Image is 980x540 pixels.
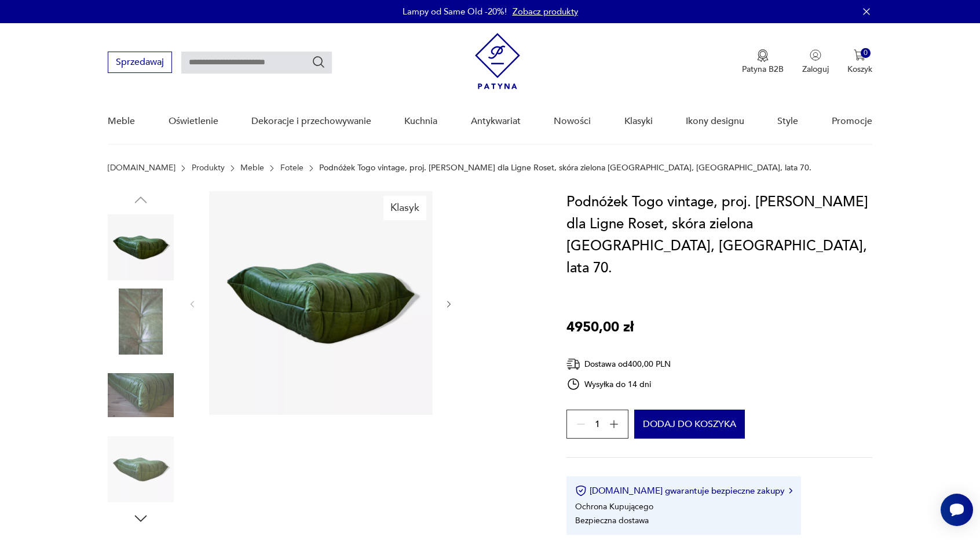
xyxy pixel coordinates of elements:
[742,49,784,75] button: Patyna B2B
[383,196,426,220] div: Klasyk
[802,64,829,75] p: Zaloguj
[108,163,175,173] a: [DOMAIN_NAME]
[575,485,792,497] button: [DOMAIN_NAME] gwarantuje bezpieczne zakupy
[280,163,303,173] a: Fotele
[847,64,872,75] p: Koszyk
[108,59,172,67] a: Sprzedawaj
[566,191,872,279] h1: Podnóżek Togo vintage, proj. [PERSON_NAME] dla Ligne Roset, skóra zielona [GEOGRAPHIC_DATA], [GEO...
[686,99,744,144] a: Ikony designu
[108,52,172,73] button: Sprzedawaj
[634,410,745,439] button: Dodaj do koszyka
[566,357,671,371] div: Dostawa od 400,00 PLN
[513,6,578,17] a: Zobacz produkty
[554,99,591,144] a: Nowości
[847,49,872,75] button: 0Koszyk
[566,377,671,391] div: Wysyłka do 14 dni
[312,55,326,69] button: Szukaj
[403,6,507,17] p: Lampy od Same Old -20%!
[832,99,872,144] a: Promocje
[566,357,580,371] img: Ikona dostawy
[108,289,174,355] img: Zdjęcie produktu Podnóżek Togo vintage, proj. M. Ducaroy dla Ligne Roset, skóra zielona dubai, Fr...
[810,49,821,61] img: Ikonka użytkownika
[471,99,521,144] a: Antykwariat
[192,163,225,173] a: Produkty
[624,99,653,144] a: Klasyki
[595,421,600,428] span: 1
[575,501,653,512] li: Ochrona Kupującego
[108,362,174,428] img: Zdjęcie produktu Podnóżek Togo vintage, proj. M. Ducaroy dla Ligne Roset, skóra zielona dubai, Fr...
[575,515,649,526] li: Bezpieczna dostawa
[742,64,784,75] p: Patyna B2B
[108,99,135,144] a: Meble
[251,99,371,144] a: Dekoracje i przechowywanie
[575,485,587,497] img: Ikona certyfikatu
[475,33,520,89] img: Patyna - sklep z meblami i dekoracjami vintage
[941,494,973,526] iframe: Smartsupp widget button
[757,49,769,62] img: Ikona medalu
[802,49,829,75] button: Zaloguj
[854,49,865,61] img: Ikona koszyka
[404,99,437,144] a: Kuchnia
[777,99,798,144] a: Style
[240,163,264,173] a: Meble
[861,48,871,58] div: 0
[108,214,174,280] img: Zdjęcie produktu Podnóżek Togo vintage, proj. M. Ducaroy dla Ligne Roset, skóra zielona dubai, Fr...
[319,163,811,173] p: Podnóżek Togo vintage, proj. [PERSON_NAME] dla Ligne Roset, skóra zielona [GEOGRAPHIC_DATA], [GEO...
[108,436,174,502] img: Zdjęcie produktu Podnóżek Togo vintage, proj. M. Ducaroy dla Ligne Roset, skóra zielona dubai, Fr...
[742,49,784,75] a: Ikona medaluPatyna B2B
[789,488,792,494] img: Ikona strzałki w prawo
[209,191,433,415] img: Zdjęcie produktu Podnóżek Togo vintage, proj. M. Ducaroy dla Ligne Roset, skóra zielona dubai, Fr...
[566,316,634,338] p: 4950,00 zł
[169,99,218,144] a: Oświetlenie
